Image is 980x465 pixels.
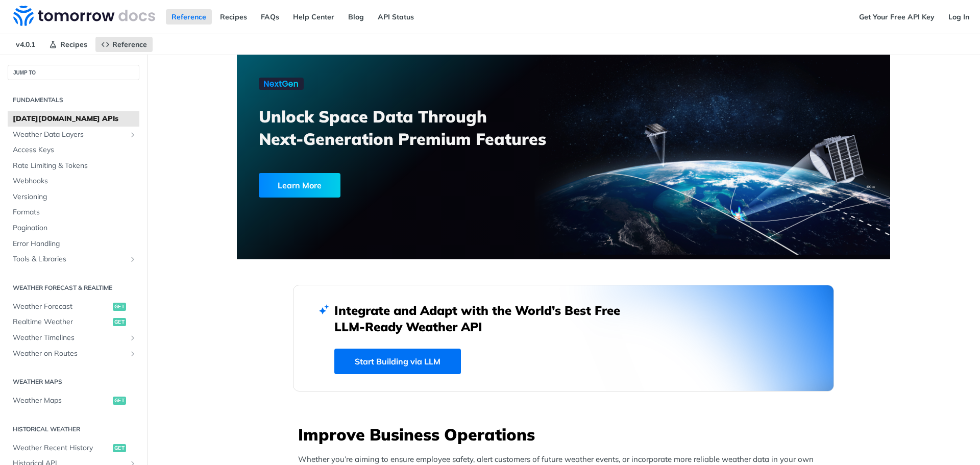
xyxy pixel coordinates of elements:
span: Access Keys [13,145,137,155]
a: Weather Mapsget [8,393,139,408]
a: Realtime Weatherget [8,314,139,330]
a: Blog [342,9,370,25]
a: Weather on RoutesShow subpages for Weather on Routes [8,346,139,361]
a: Weather Recent Historyget [8,440,139,456]
a: Webhooks [8,174,139,189]
a: Log In [943,9,975,25]
span: Recipes [60,40,87,49]
a: Rate Limiting & Tokens [8,158,139,174]
span: Webhooks [13,176,137,186]
span: Weather on Routes [13,349,126,359]
a: API Status [372,9,420,25]
span: Weather Forecast [13,302,110,312]
button: JUMP TO [8,65,139,80]
span: Rate Limiting & Tokens [13,161,137,171]
span: Reference [112,40,147,49]
div: Learn More [259,173,340,198]
span: get [113,397,126,405]
a: Recipes [214,9,253,25]
a: Access Keys [8,142,139,158]
h3: Improve Business Operations [298,423,834,446]
a: Recipes [43,37,93,52]
span: Pagination [13,223,137,233]
span: Realtime Weather [13,317,110,327]
a: Weather Forecastget [8,299,139,314]
span: Error Handling [13,239,137,249]
span: [DATE][DOMAIN_NAME] APIs [13,114,137,124]
a: Error Handling [8,236,139,252]
h2: Integrate and Adapt with the World’s Best Free LLM-Ready Weather API [334,302,635,335]
a: Get Your Free API Key [853,9,940,25]
span: v4.0.1 [10,37,41,52]
button: Show subpages for Weather Data Layers [129,131,137,139]
span: Weather Data Layers [13,130,126,140]
a: Formats [8,205,139,220]
span: Versioning [13,192,137,202]
span: get [113,444,126,452]
span: Tools & Libraries [13,254,126,264]
a: Start Building via LLM [334,349,461,374]
button: Show subpages for Weather Timelines [129,334,137,342]
h2: Fundamentals [8,95,139,105]
a: Reference [166,9,212,25]
span: Weather Timelines [13,333,126,343]
a: Tools & LibrariesShow subpages for Tools & Libraries [8,252,139,267]
a: FAQs [255,9,285,25]
a: Learn More [259,173,511,198]
img: Tomorrow.io Weather API Docs [13,6,155,26]
a: Help Center [287,9,340,25]
span: get [113,303,126,311]
span: get [113,318,126,326]
span: Weather Maps [13,396,110,406]
img: NextGen [259,78,304,90]
h2: Historical Weather [8,425,139,434]
h2: Weather Maps [8,377,139,386]
a: Pagination [8,221,139,236]
a: Weather TimelinesShow subpages for Weather Timelines [8,330,139,346]
button: Show subpages for Weather on Routes [129,350,137,358]
h2: Weather Forecast & realtime [8,283,139,292]
span: Weather Recent History [13,443,110,453]
h3: Unlock Space Data Through Next-Generation Premium Features [259,105,575,150]
a: [DATE][DOMAIN_NAME] APIs [8,111,139,127]
button: Show subpages for Tools & Libraries [129,255,137,263]
span: Formats [13,207,137,217]
a: Weather Data LayersShow subpages for Weather Data Layers [8,127,139,142]
a: Versioning [8,189,139,205]
a: Reference [95,37,153,52]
